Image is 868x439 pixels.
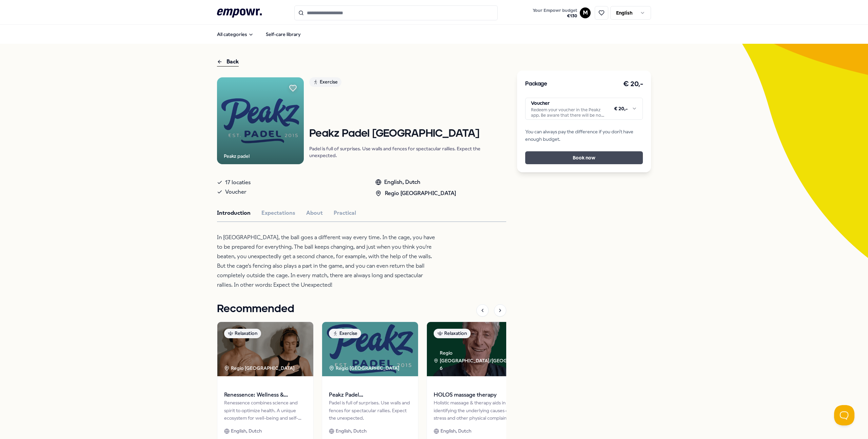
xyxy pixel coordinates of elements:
[217,77,304,164] img: Product Image
[322,322,418,376] img: package image
[531,6,578,20] button: Your Empowr budget€130
[212,27,259,41] button: All categories
[375,178,456,187] div: English, Dutch
[375,189,456,198] div: Regio [GEOGRAPHIC_DATA]
[309,145,506,159] p: Padel is full of surprises. Use walls and fences for spectacular rallies. Expect the unexpected.
[530,6,580,20] a: Your Empowr budget€130
[224,329,261,338] div: Relaxation
[580,7,591,18] button: M
[217,57,239,66] div: Back
[623,79,643,90] h3: € 20,-
[525,151,643,164] button: Book now
[427,322,523,376] img: package image
[525,80,547,89] h3: Package
[434,390,516,399] span: HOLOS massage therapy
[834,405,854,425] iframe: Help Scout Beacon - Open
[260,27,306,41] a: Self-care library
[309,128,506,140] h1: Peakz Padel [GEOGRAPHIC_DATA]
[225,178,251,187] span: 17 locaties
[261,209,295,217] button: Expectations
[434,329,471,338] div: Relaxation
[329,364,400,372] div: Regio [GEOGRAPHIC_DATA]
[231,427,262,435] span: English, Dutch
[224,390,307,399] span: Renessence: Wellness & Mindfulness
[334,209,356,217] button: Practical
[224,399,307,422] div: Renessence combines science and spirit to optimize health. A unique ecosystem for well-being and ...
[525,128,643,143] span: You can always pay the difference if you don't have enough budget.
[306,209,323,217] button: About
[329,390,411,399] span: Peakz Padel [GEOGRAPHIC_DATA]
[434,349,546,372] div: Regio [GEOGRAPHIC_DATA]/[GEOGRAPHIC_DATA] + 6
[440,427,471,435] span: English, Dutch
[309,77,341,87] div: Exercise
[217,209,251,217] button: Introduction
[533,8,577,13] span: Your Empowr budget
[329,399,411,422] div: Padel is full of surprises. Use walls and fences for spectacular rallies. Expect the unexpected.
[309,77,506,89] a: Exercise
[533,13,577,19] span: € 130
[329,329,361,338] div: Exercise
[212,27,306,41] nav: Main
[224,152,250,160] div: Peakz padel
[217,322,313,376] img: package image
[224,364,296,372] div: Regio [GEOGRAPHIC_DATA]
[294,5,498,20] input: Search for products, categories or subcategories
[217,301,294,318] h1: Recommended
[336,427,367,435] span: English, Dutch
[434,399,516,422] div: Holistic massage & therapy aids in identifying the underlying causes of stress and other physical...
[217,233,437,290] p: In [GEOGRAPHIC_DATA], the ball goes a different way every time. In the cage, you have to be prepa...
[225,187,246,197] span: Voucher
